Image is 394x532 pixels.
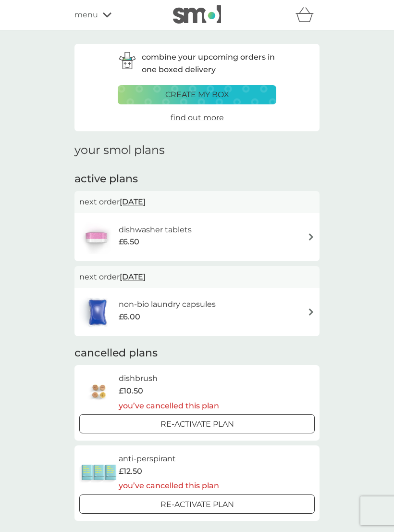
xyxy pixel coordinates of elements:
[160,498,234,511] p: Re-activate Plan
[171,113,224,122] span: find out more
[79,456,119,489] img: anti-perspirant
[119,400,219,412] p: you’ve cancelled this plan
[308,308,315,316] img: arrow right
[79,375,119,409] img: dishbrush
[79,220,113,254] img: dishwasher tablets
[79,196,315,208] p: next order
[160,418,234,431] p: Re-activate Plan
[119,311,140,323] span: £6.00
[119,372,219,385] h6: dishbrush
[120,267,146,286] span: [DATE]
[295,5,320,25] div: basket
[119,236,139,248] span: £6.50
[119,385,143,397] span: £10.50
[120,192,146,211] span: [DATE]
[118,85,276,104] button: create my box
[79,494,315,514] button: Re-activate Plan
[74,9,98,21] span: menu
[79,295,116,329] img: non-bio laundry capsules
[165,89,229,101] p: create my box
[119,298,216,311] h6: non-bio laundry capsules
[173,5,221,24] img: smol
[74,172,320,187] h2: active plans
[74,346,320,361] h2: cancelled plans
[119,480,219,492] p: you’ve cancelled this plan
[79,414,315,433] button: Re-activate Plan
[308,233,315,241] img: arrow right
[74,143,320,157] h1: your smol plans
[79,271,315,283] p: next order
[171,112,224,124] a: find out more
[119,224,192,236] h6: dishwasher tablets
[119,465,142,478] span: £12.50
[119,453,219,465] h6: anti-perspirant
[142,51,276,76] p: combine your upcoming orders in one boxed delivery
